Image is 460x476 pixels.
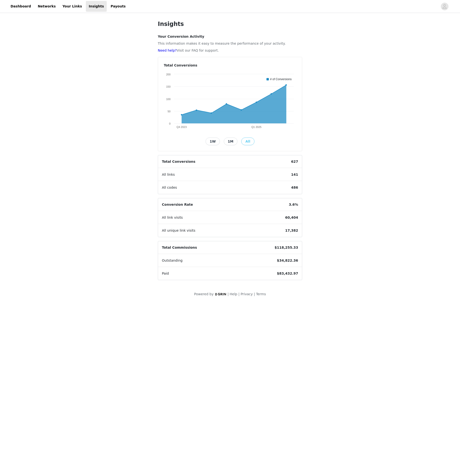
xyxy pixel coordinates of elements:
h4: Your Conversion Activity [158,34,302,39]
span: | [228,292,229,296]
span: | [238,292,240,296]
span: Total Commissions [158,241,201,254]
img: logo [215,293,227,296]
span: | [254,292,255,296]
text: 150 [166,85,171,88]
span: All codes [158,181,181,194]
span: $83,432.97 [273,267,302,280]
a: Dashboard [8,1,34,12]
span: 141 [287,168,302,181]
span: 627 [287,155,302,168]
span: Total Conversions [158,155,199,168]
span: All links [158,168,179,181]
p: Visit our FAQ for support. [158,48,302,53]
span: All link visits [158,211,187,224]
text: 50 [168,110,171,113]
span: Powered by [194,292,213,296]
button: All [241,138,254,145]
span: 486 [287,181,302,194]
p: This information makes it easy to measure the performance of your activity. [158,41,302,46]
a: Your Links [59,1,85,12]
a: Help [230,292,237,296]
a: Terms [256,292,266,296]
text: # of Conversions [270,78,292,81]
span: 17,382 [281,224,302,237]
a: Networks [35,1,59,12]
text: 0 [169,122,171,125]
div: avatar [442,3,447,10]
span: All unique link visits [158,224,199,237]
h4: Total Conversions [164,63,296,68]
span: Conversion Rate [158,198,197,211]
button: 1W [206,138,220,145]
span: Outstanding [158,254,186,267]
a: Need help? [158,48,177,52]
text: 100 [166,98,171,101]
text: Q1 2025 [251,126,261,128]
text: 200 [166,73,171,76]
span: $34,822.36 [273,254,302,267]
text: Q4 2023 [177,126,187,128]
h1: Insights [158,20,302,28]
span: 60,404 [281,211,302,224]
a: Insights [86,1,107,12]
a: Payouts [108,1,129,12]
span: Paid [158,267,173,280]
a: Privacy [241,292,253,296]
button: 1M [224,138,238,145]
span: $118,255.33 [271,241,302,254]
span: 3.6% [285,198,302,211]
